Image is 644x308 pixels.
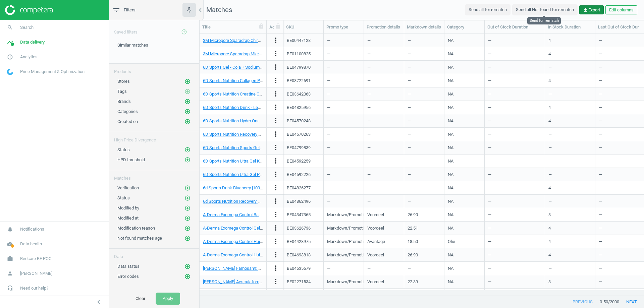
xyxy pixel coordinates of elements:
i: more_vert [272,237,280,245]
div: BE04592259 [287,158,311,164]
span: Need our help? [20,285,48,291]
a: 6D Sports Nutrition Sports Gel - Red Fruits [6x45 ml] [203,145,300,150]
i: add_circle_outline [184,195,191,201]
div: — [488,169,541,180]
button: add_circle_outline [184,205,191,211]
div: NA [448,225,453,231]
i: work [4,252,16,265]
span: Voordeel [367,212,384,218]
button: more_vert [272,184,280,192]
i: more_vert [272,184,280,192]
i: more_vert [272,143,280,151]
div: — [488,276,541,288]
i: add_circle_outline [184,185,191,191]
div: — [488,195,541,207]
div: — [548,262,592,274]
button: more_vert [272,264,280,273]
i: pie_chart_outlined [4,51,16,63]
a: 6D Sports Nutrition Creatine Creapure [300 g] [203,91,287,97]
div: 26.90 [408,252,418,258]
div: NA [448,252,453,258]
div: — [367,35,400,46]
span: Similar matches [117,43,148,48]
button: more_vert [272,103,280,112]
div: NA [448,131,453,137]
div: BE04693818 [287,252,311,258]
div: SKU [286,24,321,30]
span: Search [20,24,34,30]
div: NA [448,51,453,57]
span: Modified at [117,215,139,221]
span: Data health [20,241,42,247]
div: — [327,155,360,167]
div: BE00447128 [287,38,311,44]
button: more_vert [272,130,280,139]
button: more_vert [272,36,280,45]
span: Brands [117,99,131,104]
div: — [367,75,400,86]
button: more_vert [272,76,280,85]
button: more_vert [272,117,280,125]
i: more_vert [272,90,280,98]
span: Filters [124,7,136,13]
span: Status [117,147,130,152]
div: — [488,48,541,60]
div: — [408,115,441,127]
div: 3 [548,212,551,218]
div: — [408,128,441,140]
div: — [327,102,360,113]
div: Title [202,24,264,30]
button: add_circle_outline [184,263,191,270]
div: NA [448,38,453,44]
button: more_vert [272,170,280,179]
span: [PERSON_NAME] [20,270,52,276]
i: add_circle_outline [184,263,191,269]
div: — [367,48,400,60]
a: 6d Sports Nutrition Recovery Shake Chocolat [850 g] [203,199,301,204]
div: 4 [548,239,551,245]
i: add_circle_outline [184,215,191,221]
div: — [367,262,400,274]
button: add_circle_outline [184,98,191,105]
div: — [548,195,592,207]
div: — [408,75,441,86]
a: A-Derma Exomega Control Huile Lavante Emolliente anti-grattage | Peau sèche tendance à l'eczéma a... [203,239,434,244]
a: 3M Micropore Sparadrap Chirurgical 2,5cm x 9,14m 1530-1 [12 St] [203,38,326,43]
div: — [367,115,400,127]
div: 4 [548,118,551,124]
div: BE04825956 [287,105,311,111]
div: — [408,102,441,113]
div: — [367,169,400,180]
button: add_circle_outline [184,157,191,163]
i: add_circle_outline [184,147,191,153]
div: BE04428975 [287,239,311,245]
div: Data [109,249,199,260]
button: Edit columns [605,5,637,15]
span: Modification reason [117,226,155,231]
div: — [367,128,400,140]
i: headset_mic [4,282,16,295]
div: — [327,169,360,180]
span: Export [583,7,600,13]
div: — [488,262,541,274]
div: 18.50 [408,239,418,245]
div: BE04799870 [287,64,311,70]
div: Matches [109,170,199,181]
i: more_vert [272,251,280,259]
button: add_circle_outline [177,25,191,39]
div: NA [448,91,453,97]
img: ajHJNr6hYgQAAAAASUVORK5CYII= [5,5,53,15]
div: — [548,169,592,180]
div: — [488,115,541,127]
div: — [488,128,541,140]
button: more_vert [272,224,280,233]
button: chevron_left [90,298,107,306]
div: 4 [548,252,551,258]
div: Markdown/Promotion [327,249,360,261]
div: NA [448,212,453,218]
div: — [488,142,541,153]
a: [PERSON_NAME] Famosan® Ménopause Maintien du Poids [60 St] [203,266,328,271]
i: more_vert [272,170,280,178]
div: Markdown/Promotion [327,276,360,288]
div: — [327,35,360,46]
